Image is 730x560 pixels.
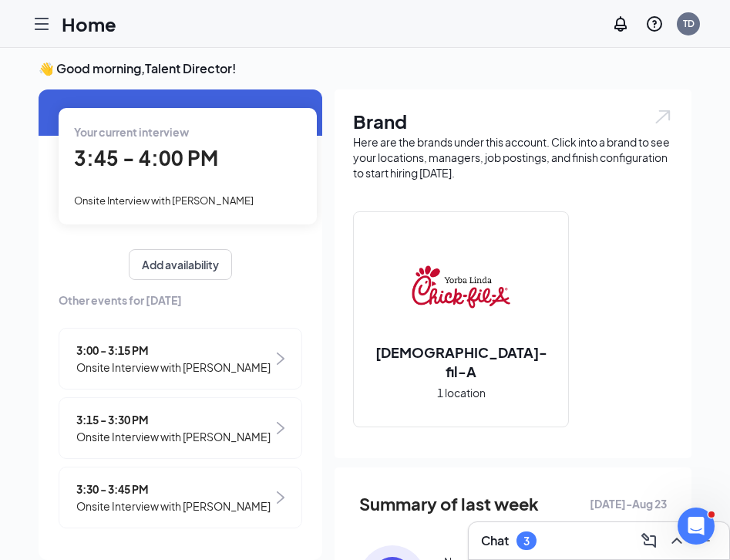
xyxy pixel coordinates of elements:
h2: [DEMOGRAPHIC_DATA]-fil-A [354,342,568,381]
span: Onsite Interview with [PERSON_NAME] [76,359,271,376]
button: Add availability [129,249,232,280]
span: Onsite Interview with [PERSON_NAME] [76,428,271,445]
button: ComposeMessage [637,528,661,553]
span: 3:00 - 3:15 PM [76,342,271,359]
svg: ChevronUp [668,531,686,550]
svg: ComposeMessage [640,531,658,550]
div: TD [683,17,695,30]
svg: Notifications [611,15,630,33]
svg: Hamburger [32,15,51,33]
span: 3:15 - 3:30 PM [76,411,271,428]
span: Onsite Interview with [PERSON_NAME] [76,498,271,514]
span: 3:45 - 4:00 PM [74,145,218,170]
svg: QuestionInfo [645,15,664,33]
button: ChevronUp [664,528,689,553]
div: Here are the brands under this account. Click into a brand to see your locations, managers, job p... [353,134,673,180]
span: Your current interview [74,125,189,139]
img: Chick-fil-A [412,238,510,336]
span: Other events for [DATE] [59,292,302,309]
h3: Chat [481,532,509,549]
h1: Home [62,11,116,37]
img: open.6027fd2a22e1237b5b06.svg [653,108,673,126]
span: Summary of last week [359,491,539,518]
div: 3 [523,535,530,548]
h1: Brand [353,108,673,134]
span: 1 location [437,384,486,401]
span: [DATE] - Aug 23 [590,495,667,512]
span: Onsite Interview with [PERSON_NAME] [74,194,254,207]
h3: 👋 Good morning, Talent Director ! [39,60,691,77]
span: 3:30 - 3:45 PM [76,481,271,498]
iframe: Intercom live chat [678,508,715,545]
